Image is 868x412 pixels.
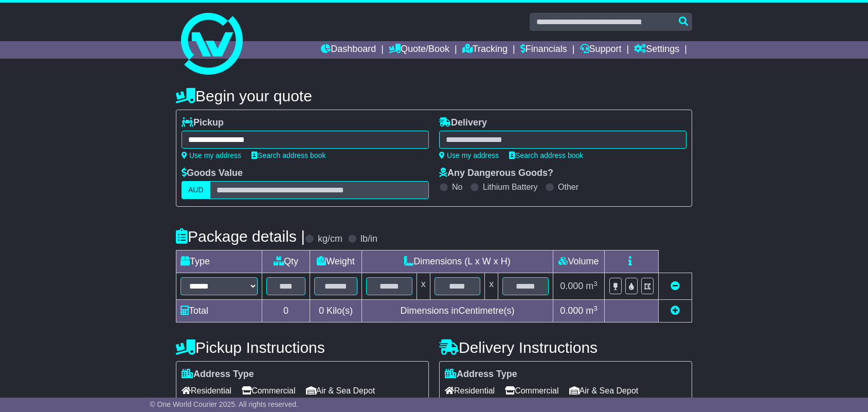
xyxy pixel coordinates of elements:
a: Use my address [182,151,241,159]
td: Qty [262,250,310,273]
td: Volume [553,250,604,273]
label: Address Type [182,369,254,380]
td: 0 [262,300,310,323]
td: Kilo(s) [310,300,362,323]
h4: Begin your quote [176,87,692,104]
label: Goods Value [182,168,243,179]
label: Other [558,182,578,192]
a: Add new item [671,306,680,316]
span: Air & Sea Depot [306,383,375,399]
a: Remove this item [671,281,680,291]
span: Air & Sea Depot [569,383,639,399]
a: Search address book [251,151,325,159]
sup: 3 [593,304,598,312]
label: No [452,182,462,192]
span: © One World Courier 2025. All rights reserved. [150,400,298,408]
sup: 3 [593,280,598,288]
span: Commercial [242,383,295,399]
label: Pickup [182,117,224,129]
td: Dimensions (L x W x H) [361,250,553,273]
a: Financials [520,41,567,59]
a: Use my address [439,151,499,159]
a: Quote/Book [389,41,449,59]
span: Residential [182,383,231,399]
label: lb/in [360,234,377,245]
a: Search address book [509,151,583,159]
a: Tracking [462,41,508,59]
h4: Delivery Instructions [439,339,692,356]
h4: Package details | [176,228,305,245]
label: kg/cm [318,234,342,245]
label: Any Dangerous Goods? [439,168,553,179]
a: Support [580,41,622,59]
a: Settings [634,41,679,59]
label: AUD [182,181,210,199]
td: x [417,273,430,300]
td: x [485,273,498,300]
td: Total [176,300,262,323]
span: Commercial [505,383,558,399]
span: m [586,281,598,291]
span: 0.000 [560,306,583,316]
label: Address Type [445,369,517,380]
span: 0 [319,306,324,316]
h4: Pickup Instructions [176,339,429,356]
td: Dimensions in Centimetre(s) [361,300,553,323]
td: Weight [310,250,362,273]
span: m [586,306,598,316]
label: Delivery [439,117,487,129]
label: Lithium Battery [483,182,538,192]
span: Residential [445,383,495,399]
span: 0.000 [560,281,583,291]
td: Type [176,250,262,273]
a: Dashboard [321,41,376,59]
